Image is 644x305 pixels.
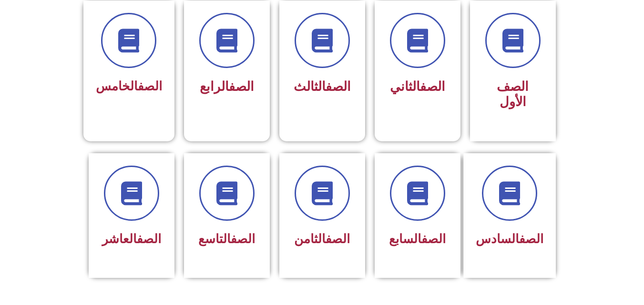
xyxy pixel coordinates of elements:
span: الثاني [390,79,445,94]
span: الصف الأول [497,79,529,109]
a: الصف [137,232,161,246]
a: الصف [326,232,350,246]
span: العاشر [102,232,161,246]
a: الصف [229,79,254,94]
span: السابع [389,232,446,246]
a: الصف [138,79,162,93]
span: الرابع [200,79,254,94]
a: الصف [326,79,351,94]
a: الصف [519,232,543,246]
span: الثامن [294,232,350,246]
span: الخامس [96,79,162,93]
span: السادس [476,232,543,246]
a: الصف [420,79,445,94]
span: الثالث [294,79,351,94]
a: الصف [421,232,446,246]
span: التاسع [198,232,255,246]
a: الصف [231,232,255,246]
